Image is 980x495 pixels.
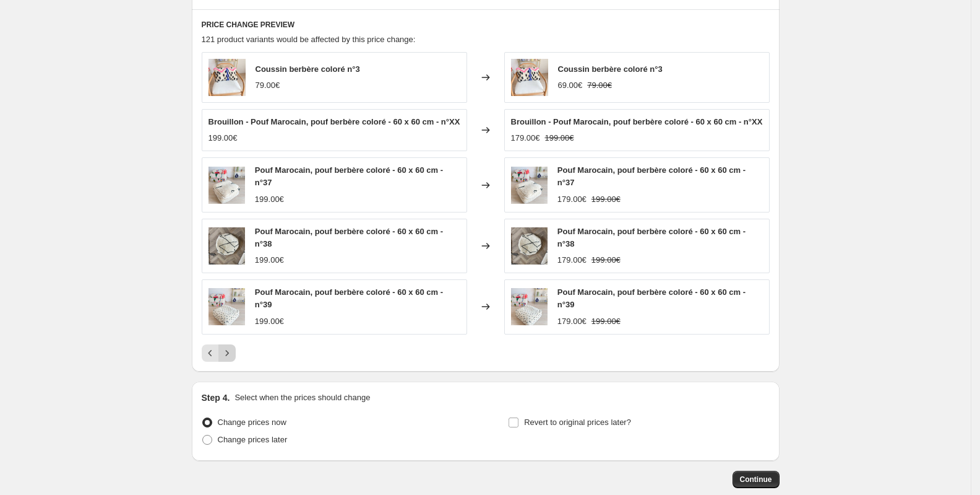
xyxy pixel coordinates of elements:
div: 199.00€ [255,315,284,328]
button: Previous [202,344,219,362]
strike: 199.00€ [545,132,574,144]
span: Pouf Marocain, pouf berbère coloré - 60 x 60 cm - n°39 [557,287,746,309]
div: 199.00€ [255,193,284,206]
span: Brouillon - Pouf Marocain, pouf berbère coloré - 60 x 60 cm - n°XX [511,117,763,126]
div: 179.00€ [557,254,587,266]
span: 121 product variants would be affected by this price change: [202,35,416,44]
img: IMG_0698_80x.jpg [511,59,548,96]
strike: 199.00€ [591,315,621,328]
button: Continue [733,471,780,488]
span: Pouf Marocain, pouf berbère coloré - 60 x 60 cm - n°39 [255,287,443,309]
strike: 199.00€ [591,193,621,206]
img: IMG_0698_80x.jpg [208,59,246,96]
div: 199.00€ [208,132,238,144]
div: 179.00€ [557,315,587,328]
img: IMG_1977_80x.jpg [208,288,245,325]
h6: PRICE CHANGE PREVIEW [202,20,770,30]
strike: 199.00€ [591,254,621,266]
img: IMG_1995_2e47c332-2e30-4091-b2fd-ff724ebabf6f_80x.jpg [511,167,548,204]
img: 8F680273-7912-46BF-B3BC-E79AA18E419E_80x.jpg [208,227,245,265]
strike: 79.00€ [587,79,612,92]
div: 179.00€ [557,193,587,206]
span: Pouf Marocain, pouf berbère coloré - 60 x 60 cm - n°38 [557,227,746,248]
img: IMG_1995_2e47c332-2e30-4091-b2fd-ff724ebabf6f_80x.jpg [208,167,245,204]
span: Coussin berbère coloré n°3 [256,64,360,74]
span: Brouillon - Pouf Marocain, pouf berbère coloré - 60 x 60 cm - n°XX [208,117,460,126]
img: 8F680273-7912-46BF-B3BC-E79AA18E419E_80x.jpg [511,227,548,265]
button: Next [218,344,236,362]
p: Select when the prices should change [234,392,370,404]
span: Coussin berbère coloré n°3 [558,64,663,74]
div: 199.00€ [255,254,284,266]
span: Continue [740,475,772,484]
div: 79.00€ [256,79,280,92]
nav: Pagination [202,344,236,362]
img: IMG_1977_80x.jpg [511,288,548,325]
span: Revert to original prices later? [524,418,631,427]
span: Pouf Marocain, pouf berbère coloré - 60 x 60 cm - n°37 [255,165,443,187]
span: Change prices now [218,418,286,427]
h2: Step 4. [202,392,230,404]
span: Pouf Marocain, pouf berbère coloré - 60 x 60 cm - n°38 [255,227,443,248]
span: Pouf Marocain, pouf berbère coloré - 60 x 60 cm - n°37 [557,165,746,187]
div: 179.00€ [511,132,540,144]
div: 69.00€ [558,79,583,92]
span: Change prices later [218,435,288,444]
